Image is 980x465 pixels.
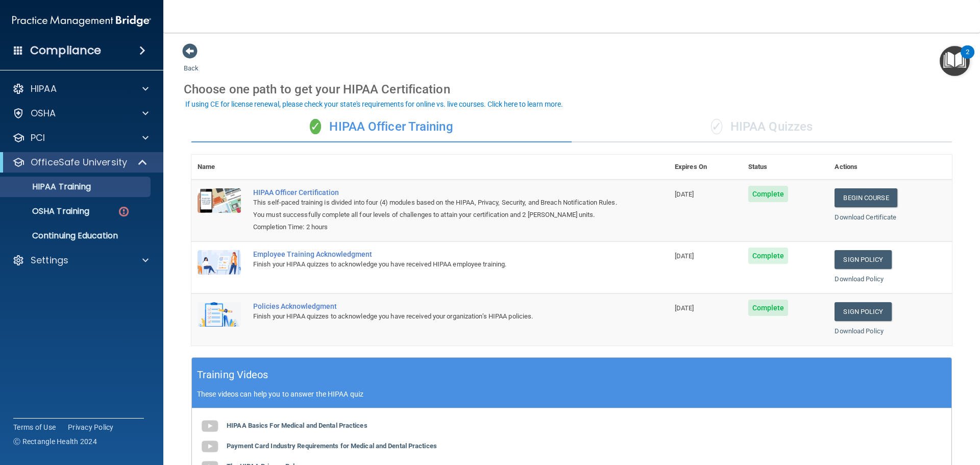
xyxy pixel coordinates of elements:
[31,132,45,144] p: PCI
[748,300,789,316] span: Complete
[12,83,149,95] a: HIPAA
[68,422,114,432] a: Privacy Policy
[197,390,946,398] p: These videos can help you to answer the HIPAA quiz
[31,83,57,95] p: HIPAA
[12,254,149,266] a: Settings
[748,248,789,264] span: Complete
[191,155,247,180] th: Name
[835,250,891,269] a: Sign Policy
[835,302,891,321] a: Sign Policy
[253,310,618,323] div: Finish your HIPAA quizzes to acknowledge you have received your organization’s HIPAA policies.
[13,422,56,432] a: Terms of Use
[675,304,694,312] span: [DATE]
[966,52,969,65] div: 2
[835,213,896,221] a: Download Certificate
[184,52,199,72] a: Back
[711,119,722,134] span: ✓
[117,205,130,218] img: danger-circle.6113f641.png
[828,155,952,180] th: Actions
[31,107,56,119] p: OSHA
[310,119,321,134] span: ✓
[184,75,960,104] div: Choose one path to get your HIPAA Certification
[253,250,618,258] div: Employee Training Acknowledgment
[12,156,148,168] a: OfficeSafe University
[253,197,618,221] div: This self-paced training is divided into four (4) modules based on the HIPAA, Privacy, Security, ...
[803,393,968,433] iframe: Drift Widget Chat Controller
[253,221,618,233] div: Completion Time: 2 hours
[200,436,220,457] img: gray_youtube_icon.38fcd6cc.png
[669,155,742,180] th: Expires On
[7,182,91,192] p: HIPAA Training
[227,422,367,429] b: HIPAA Basics For Medical and Dental Practices
[835,188,897,207] a: Begin Course
[572,112,952,142] div: HIPAA Quizzes
[31,254,68,266] p: Settings
[12,107,149,119] a: OSHA
[940,46,970,76] button: Open Resource Center, 2 new notifications
[7,206,89,216] p: OSHA Training
[675,252,694,260] span: [DATE]
[197,366,268,384] h5: Training Videos
[31,156,127,168] p: OfficeSafe University
[253,188,618,197] a: HIPAA Officer Certification
[675,190,694,198] span: [DATE]
[13,436,97,447] span: Ⓒ Rectangle Health 2024
[748,186,789,202] span: Complete
[185,101,563,108] div: If using CE for license renewal, please check your state's requirements for online vs. live cours...
[253,258,618,271] div: Finish your HIPAA quizzes to acknowledge you have received HIPAA employee training.
[191,112,572,142] div: HIPAA Officer Training
[184,99,565,109] button: If using CE for license renewal, please check your state's requirements for online vs. live cours...
[7,231,146,241] p: Continuing Education
[742,155,829,180] th: Status
[227,442,437,450] b: Payment Card Industry Requirements for Medical and Dental Practices
[200,416,220,436] img: gray_youtube_icon.38fcd6cc.png
[30,43,101,58] h4: Compliance
[835,275,884,283] a: Download Policy
[12,11,151,31] img: PMB logo
[253,302,618,310] div: Policies Acknowledgment
[12,132,149,144] a: PCI
[835,327,884,335] a: Download Policy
